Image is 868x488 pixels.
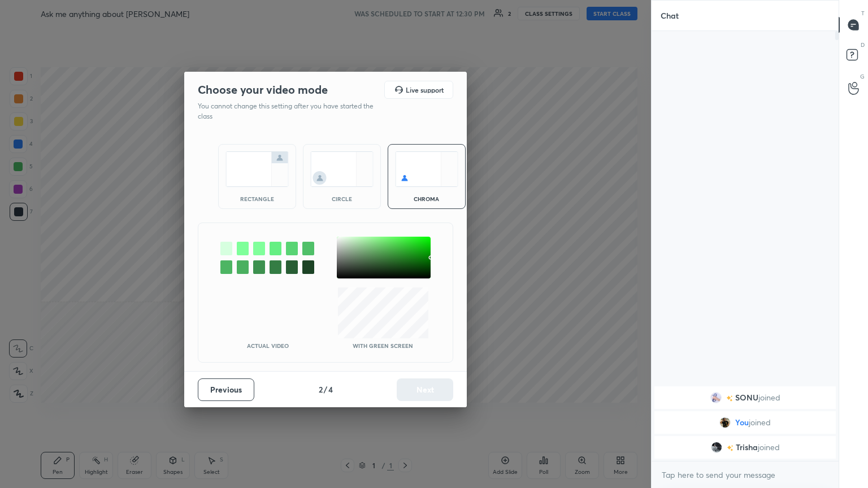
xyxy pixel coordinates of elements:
div: grid [652,384,839,461]
h2: Choose your video mode [198,82,328,97]
h4: / [324,384,327,395]
h4: 2 [319,384,323,395]
img: circleScreenIcon.acc0effb.svg [310,151,374,187]
p: Chat [652,1,688,30]
div: chroma [404,196,449,202]
img: no-rating-badge.077c3623.svg [726,395,733,402]
span: joined [758,443,780,452]
div: rectangle [235,196,280,202]
p: G [860,72,865,81]
p: With green screen [353,343,413,348]
button: Previous [198,378,254,401]
span: joined [749,418,771,427]
p: T [861,9,865,18]
span: Trisha [736,443,758,452]
h5: Live support [406,86,444,93]
div: circle [319,196,364,202]
h4: 4 [328,384,333,395]
span: joined [758,393,780,402]
p: D [861,41,865,49]
img: 4d9cb3d764214c7188df965cc57dda8c.jpg [710,392,722,403]
img: f312d37a9626454489cbe866887c98a3.jpg [711,442,722,453]
img: normalScreenIcon.ae25ed63.svg [225,151,289,187]
span: You [735,418,749,427]
img: 972cef165c4e428681d13a87c9ec34ae.jpg [719,417,731,428]
span: SONU [735,393,758,402]
p: Actual Video [247,343,289,348]
p: You cannot change this setting after you have started the class [198,101,381,121]
img: no-rating-badge.077c3623.svg [727,445,734,451]
img: chromaScreenIcon.c19ab0a0.svg [395,151,458,187]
